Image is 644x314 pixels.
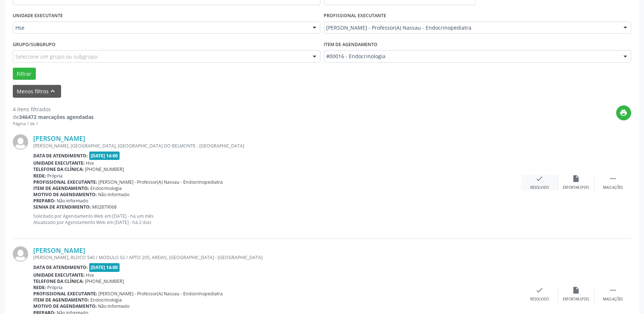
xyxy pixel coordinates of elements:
[33,198,56,204] b: Preparo:
[33,278,84,284] b: Telefone da clínica:
[609,175,617,183] i: 
[324,39,378,50] label: Item de agendamento
[13,121,94,127] div: Página 1 de 1
[86,160,94,166] span: Hse
[33,291,97,297] b: Profissional executante:
[33,134,85,142] a: [PERSON_NAME]
[327,53,617,60] span: #00016 - Endocrinologia
[89,152,120,160] span: [DATE] 14:00
[603,297,623,302] div: Mais ações
[98,303,130,309] span: Não informado
[33,213,521,225] p: Solicitado por Agendamento Web em [DATE] - há um mês Atualizado por Agendamento Web em [DATE] - h...
[327,24,617,31] span: [PERSON_NAME] - Professor(A) Nassau - Endocrinopediatra
[33,191,97,198] b: Motivo de agendamento:
[616,105,631,120] button: print
[13,246,28,262] img: img
[33,185,89,191] b: Item de agendamento:
[530,297,549,302] div: Resolvido
[33,173,46,179] b: Rede:
[19,113,94,120] strong: 346472 marcações agendadas
[98,191,130,198] span: Não informado
[13,105,94,113] div: 4 itens filtrados
[33,264,88,270] b: Data de atendimento:
[86,272,94,278] span: Hse
[609,286,617,294] i: 
[91,185,122,191] span: Endocrinologia
[93,204,117,210] span: M02879068
[536,286,544,294] i: check
[33,303,97,309] b: Motivo de agendamento:
[33,204,91,210] b: Senha de atendimento:
[15,24,305,31] span: Hse
[13,68,36,80] button: Filtrar
[48,284,63,291] span: Própria
[13,39,56,50] label: Grupo/Subgrupo
[49,87,57,95] i: keyboard_arrow_up
[536,175,544,183] i: check
[13,113,94,121] div: de
[33,297,89,303] b: Item de agendamento:
[57,198,88,204] span: Não informado
[13,85,61,98] button: Menos filtroskeyboard_arrow_up
[99,179,223,185] span: [PERSON_NAME] - Professor(A) Nassau - Endocrinopediatra
[13,134,28,150] img: img
[572,286,580,294] i: insert_drive_file
[91,297,122,303] span: Endocrinologia
[33,246,85,254] a: [PERSON_NAME]
[530,185,549,190] div: Resolvido
[33,160,85,166] b: Unidade executante:
[33,284,46,291] b: Rede:
[99,291,223,297] span: [PERSON_NAME] - Professor(A) Nassau - Endocrinopediatra
[33,179,97,185] b: Profissional executante:
[563,185,590,190] div: Exportar (PDF)
[572,175,580,183] i: insert_drive_file
[33,143,521,149] div: [PERSON_NAME], [GEOGRAPHIC_DATA], [GEOGRAPHIC_DATA] DO BELMONTE - [GEOGRAPHIC_DATA]
[620,109,628,117] i: print
[33,272,85,278] b: Unidade executante:
[15,53,97,60] span: Selecione um grupo ou subgrupo
[13,10,63,22] label: UNIDADE EXECUTANTE
[85,278,124,284] span: [PHONE_NUMBER]
[563,297,590,302] div: Exportar (PDF)
[89,263,120,272] span: [DATE] 14:00
[85,166,124,172] span: [PHONE_NUMBER]
[33,254,521,261] div: [PERSON_NAME], BLOCO 540 / MODULO 02 / APTO 205, AREIAS, [GEOGRAPHIC_DATA] - [GEOGRAPHIC_DATA]
[33,166,84,172] b: Telefone da clínica:
[48,173,63,179] span: Própria
[603,185,623,190] div: Mais ações
[324,10,387,22] label: PROFISSIONAL EXECUTANTE
[33,153,88,159] b: Data de atendimento:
